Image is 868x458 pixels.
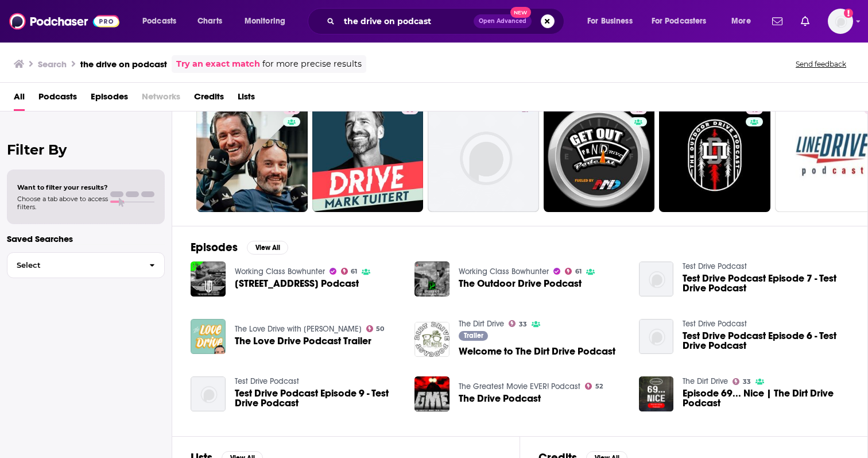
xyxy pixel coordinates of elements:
[723,12,765,30] button: open menu
[683,274,849,293] a: Test Drive Podcast Episode 7 - Test Drive Podcast
[319,8,575,34] div: Search podcasts, credits, & more...
[142,13,176,29] span: Podcasts
[191,376,226,411] a: Test Drive Podcast Episode 9 - Test Drive Podcast
[414,322,449,357] img: Welcome to The Dirt Drive Podcast
[746,105,763,114] a: 43
[237,12,300,30] button: open menu
[828,9,853,34] img: User Profile
[579,12,647,30] button: open menu
[235,336,371,346] a: The Love Drive Podcast Trailer
[38,87,77,111] a: Podcasts
[587,13,633,29] span: For Business
[459,267,549,276] a: Working Class Bowhunter
[659,101,770,212] a: 43
[683,376,728,386] a: The Dirt Drive
[196,101,308,212] a: 58
[519,322,527,327] span: 33
[235,279,359,288] a: 654 The Victory Drive Podcast
[595,384,603,389] span: 52
[585,383,603,390] a: 52
[7,252,165,278] button: Select
[428,101,539,212] a: 27
[235,388,401,408] a: Test Drive Podcast Episode 9 - Test Drive Podcast
[194,87,224,111] a: Credits
[644,12,723,30] button: open menu
[630,105,647,114] a: 42
[235,376,299,386] a: Test Drive Podcast
[376,326,384,332] span: 50
[235,324,362,334] a: The Love Drive with Shaun Galanos
[683,388,849,408] a: Episode 69... Nice | The Dirt Drive Podcast
[414,376,449,411] img: The Drive Podcast
[247,241,288,255] button: View All
[191,240,288,255] a: EpisodesView All
[191,240,238,255] h2: Episodes
[7,141,165,158] h2: Filter By
[142,87,180,111] span: Networks
[652,13,707,29] span: For Podcasters
[510,7,531,18] span: New
[792,59,850,69] button: Send feedback
[176,57,260,71] a: Try an exact match
[459,347,615,356] a: Welcome to The Dirt Drive Podcast
[366,325,385,332] a: 50
[339,12,474,30] input: Search podcasts, credits, & more...
[639,261,674,297] img: Test Drive Podcast Episode 7 - Test Drive Podcast
[7,233,165,244] p: Saved Searches
[844,9,853,18] svg: Add a profile image
[191,319,226,354] img: The Love Drive Podcast Trailer
[14,87,25,111] a: All
[544,101,655,212] a: 42
[459,279,582,288] a: The Outdoor Drive Podcast
[134,12,191,30] button: open menu
[768,11,787,31] a: Show notifications dropdown
[80,59,167,70] h3: the drive on podcast
[575,269,582,274] span: 61
[683,331,849,351] a: Test Drive Podcast Episode 6 - Test Drive Podcast
[639,319,674,354] img: Test Drive Podcast Episode 6 - Test Drive Podcast
[190,12,229,30] a: Charts
[245,13,285,29] span: Monitoring
[401,105,418,114] a: 50
[91,87,128,111] a: Episodes
[517,105,534,114] a: 27
[459,394,541,403] a: The Drive Podcast
[191,261,226,297] img: 654 The Victory Drive Podcast
[683,319,747,329] a: Test Drive Podcast
[7,261,140,269] span: Select
[731,13,751,29] span: More
[459,319,504,329] a: The Dirt Drive
[235,279,359,288] span: [STREET_ADDRESS] Podcast
[639,376,674,411] img: Episode 69... Nice | The Dirt Drive Podcast
[796,11,814,31] a: Show notifications dropdown
[414,261,449,297] img: The Outdoor Drive Podcast
[351,269,357,274] span: 61
[479,18,526,24] span: Open Advanced
[9,10,119,32] img: Podchaser - Follow, Share and Rate Podcasts
[341,268,358,275] a: 61
[828,9,853,34] span: Logged in as catefess
[743,379,751,384] span: 33
[17,183,108,191] span: Want to filter your results?
[733,378,751,385] a: 33
[238,87,255,111] a: Lists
